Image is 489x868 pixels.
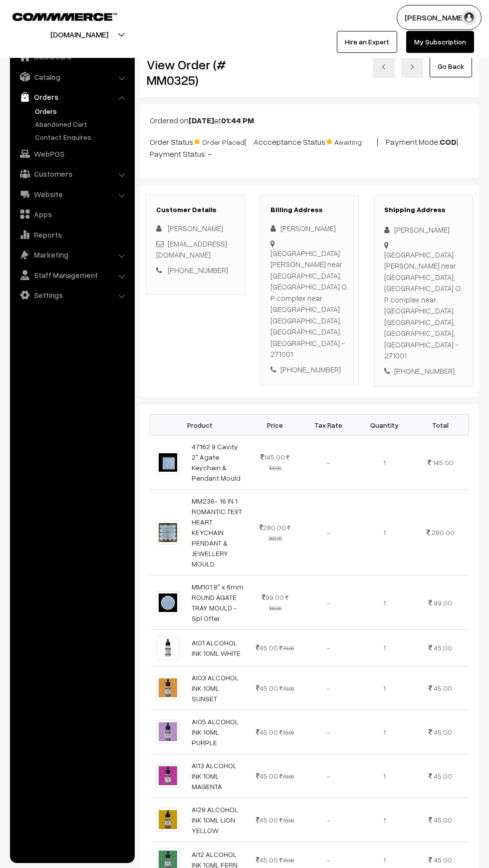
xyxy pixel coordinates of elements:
a: Orders [32,106,131,116]
span: 45.00 [256,816,278,824]
a: MM101 8" x 6mm ROUND AGATE TRAY MOULD - Spl Offer [192,582,244,622]
span: 1 [383,816,386,824]
strike: 70.00 [279,817,294,824]
span: 280.00 [259,523,286,532]
span: 1 [383,458,386,467]
a: Customers [12,165,131,183]
p: Order Status: | Accceptance Status: | Payment Mode: | Payment Status: - [150,134,469,160]
span: Order Placed [195,134,244,147]
strike: 70.00 [279,645,294,651]
a: My Subscription [406,31,474,53]
a: Hire an Expert [337,31,397,53]
th: Product [150,415,250,435]
span: 45.00 [256,772,278,780]
span: 45.00 [434,816,452,824]
div: [PHONE_NUMBER] [384,365,463,377]
span: [PERSON_NAME] [168,224,223,233]
img: right-arrow.png [409,64,415,70]
a: Contact Enquires [32,132,131,142]
img: left-arrow.png [381,64,387,70]
a: Apps [12,205,131,223]
a: AI13 ALCOHOL INK 10ML MAGENTA [192,761,237,791]
a: Settings [12,286,131,304]
a: AI03 ALCOHOL INK 10ML SUNSET [192,673,239,703]
span: 45.00 [434,684,452,692]
span: 1 [383,528,386,537]
img: user [462,10,477,25]
a: Website [12,185,131,203]
p: Ordered on at [150,114,469,126]
span: 1 [383,684,386,692]
a: AI05 ALCOHOL INK 10ML PURPLE [192,717,239,747]
td: - [300,666,356,710]
img: 1700129616977-280645632.png [156,636,180,659]
h3: Shipping Address [384,206,463,214]
div: [PERSON_NAME] [270,223,349,234]
strike: 360.00 [268,525,291,542]
span: 45.00 [256,856,278,864]
b: COD [440,137,457,147]
td: - [300,490,356,576]
span: 1 [383,728,386,736]
strike: 70.00 [279,685,294,692]
strike: 70.00 [279,773,294,780]
span: 45.00 [256,643,278,652]
th: Price [250,415,300,435]
span: 1 [383,598,386,607]
span: 145.00 [433,458,454,467]
div: [PERSON_NAME] [384,224,463,236]
td: - [300,710,356,754]
strike: 70.00 [279,857,294,864]
a: Reports [12,226,131,244]
div: [GEOGRAPHIC_DATA][PERSON_NAME] near [GEOGRAPHIC_DATA], [GEOGRAPHIC_DATA] O. P complex near [GEOGR... [270,248,349,360]
span: 1 [383,772,386,780]
span: 145.00 [260,453,285,461]
td: - [300,435,356,490]
a: 47162 9 Cavity 2" Agate Keychain & Pendant Mould [192,442,241,482]
img: 1700129620371-561992694.png [156,764,180,787]
a: AI01 ALCOHOL INK 10ML WHITE [192,638,241,657]
div: [GEOGRAPHIC_DATA][PERSON_NAME] near [GEOGRAPHIC_DATA], [GEOGRAPHIC_DATA] O. P complex near [GEOGR... [384,249,463,361]
img: 1701254283281-141343957.png [156,521,180,544]
img: COMMMERCE [12,13,117,20]
button: [DOMAIN_NAME] [15,22,143,47]
a: [PHONE_NUMBER] [168,266,228,275]
button: [PERSON_NAME]… [397,5,482,30]
td: - [300,798,356,842]
div: [PHONE_NUMBER] [270,364,349,375]
td: - [300,630,356,666]
h3: Customer Details [156,206,235,214]
span: 45.00 [434,772,452,780]
a: WebPOS [12,145,131,163]
b: 01:44 PM [221,115,254,125]
h3: Billing Address [270,206,349,214]
span: 45.00 [434,728,452,736]
a: Marketing [12,246,131,264]
span: 45.00 [434,856,452,864]
a: Staff Management [12,266,131,284]
span: 45.00 [434,643,452,652]
span: 280.00 [432,528,455,537]
a: Go Back [430,55,472,77]
span: Awaiting [327,134,377,147]
span: 45.00 [256,728,278,736]
a: Abandoned Cart [32,119,131,129]
a: Catalog [12,68,131,86]
img: 1700129617909-225507465.png [156,720,180,743]
img: v6dskd6t.png [156,451,180,474]
span: 99.00 [262,593,284,601]
th: Tax Rate [300,415,356,435]
b: [DATE] [189,115,214,125]
span: 45.00 [256,684,278,692]
a: Orders [12,88,131,106]
td: - [300,576,356,630]
span: 1 [383,856,386,864]
th: Total [412,415,469,435]
a: [EMAIL_ADDRESS][DOMAIN_NAME] [156,239,227,260]
a: MM236- 16 IN 1 ROMANTIC TEXT HEART KEYCHAIN PENDANT & JEWELLERY MOULD [192,497,242,568]
td: - [300,754,356,798]
a: AI29 ALCOHOL INK 10ML LION YELLOW [192,805,238,835]
img: 1700129617476-315317153.png [156,676,180,699]
span: 99.00 [434,598,452,607]
img: 1700129624798-709974814.png [156,808,180,831]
